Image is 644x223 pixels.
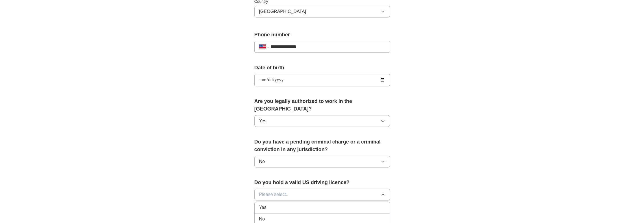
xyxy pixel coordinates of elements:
[259,8,306,15] span: [GEOGRAPHIC_DATA]
[259,158,265,165] span: No
[254,138,390,153] label: Do you have a pending criminal charge or a criminal conviction in any jurisdiction?
[254,31,390,39] label: Phone number
[254,115,390,127] button: Yes
[259,118,266,124] span: Yes
[254,189,390,200] button: Please select...
[254,179,390,186] label: Do you hold a valid US driving licence?
[254,98,390,113] label: Are you legally authorized to work in the [GEOGRAPHIC_DATA]?
[254,6,390,17] button: [GEOGRAPHIC_DATA]
[259,216,265,222] span: No
[254,156,390,167] button: No
[259,191,290,198] span: Please select...
[254,64,390,72] label: Date of birth
[259,204,266,211] span: Yes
